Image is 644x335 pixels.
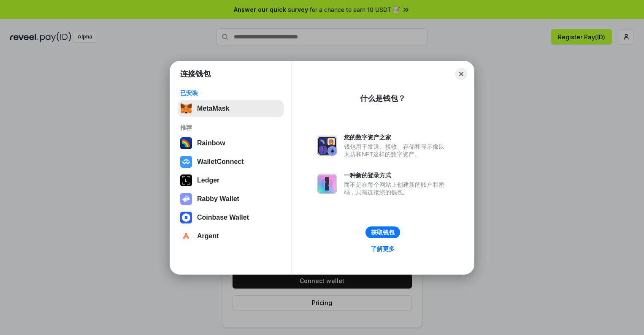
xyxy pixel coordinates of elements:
div: Ledger [197,177,219,184]
img: svg+xml,%3Csvg%20xmlns%3D%22http%3A%2F%2Fwww.w3.org%2F2000%2Fsvg%22%20fill%3D%22none%22%20viewBox... [317,136,337,156]
img: svg+xml,%3Csvg%20xmlns%3D%22http%3A%2F%2Fwww.w3.org%2F2000%2Fsvg%22%20fill%3D%22none%22%20viewBox... [317,174,337,194]
button: Coinbase Wallet [178,209,284,226]
div: 一种新的登录方式 [344,172,449,179]
button: MetaMask [178,100,284,117]
img: svg+xml,%3Csvg%20xmlns%3D%22http%3A%2F%2Fwww.w3.org%2F2000%2Fsvg%22%20width%3D%2228%22%20height%3... [180,174,192,186]
img: svg+xml,%3Csvg%20xmlns%3D%22http%3A%2F%2Fwww.w3.org%2F2000%2Fsvg%22%20fill%3D%22none%22%20viewBox... [180,193,192,205]
img: svg+xml,%3Csvg%20width%3D%22120%22%20height%3D%22120%22%20viewBox%3D%220%200%20120%20120%22%20fil... [180,137,192,149]
button: Argent [178,228,284,245]
button: 获取钱包 [365,226,400,238]
div: 什么是钱包？ [360,93,406,103]
div: WalletConnect [197,158,244,166]
button: Ledger [178,172,284,189]
div: 获取钱包 [371,229,395,236]
div: 而不是在每个网站上创建新的账户和密码，只需连接您的钱包。 [344,181,449,196]
h1: 连接钱包 [180,69,211,79]
div: 了解更多 [371,245,395,253]
div: Rabby Wallet [197,195,239,203]
div: 您的数字资产之家 [344,133,449,141]
button: WalletConnect [178,153,284,170]
button: Rabby Wallet [178,191,284,207]
div: Coinbase Wallet [197,214,249,221]
img: svg+xml,%3Csvg%20width%3D%2228%22%20height%3D%2228%22%20viewBox%3D%220%200%2028%2028%22%20fill%3D... [180,156,192,168]
div: 已安装 [180,89,281,97]
div: Rainbow [197,139,225,147]
div: 推荐 [180,124,281,131]
div: Argent [197,232,219,240]
img: svg+xml,%3Csvg%20fill%3D%22none%22%20height%3D%2233%22%20viewBox%3D%220%200%2035%2033%22%20width%... [180,103,192,114]
img: svg+xml,%3Csvg%20width%3D%2228%22%20height%3D%2228%22%20viewBox%3D%220%200%2028%2028%22%20fill%3D... [180,230,192,242]
div: 钱包用于发送、接收、存储和显示像以太坊和NFT这样的数字资产。 [344,143,449,158]
a: 了解更多 [366,243,400,254]
img: svg+xml,%3Csvg%20width%3D%2228%22%20height%3D%2228%22%20viewBox%3D%220%200%2028%2028%22%20fill%3D... [180,212,192,223]
button: Close [455,68,467,80]
div: MetaMask [197,105,229,112]
button: Rainbow [178,135,284,152]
